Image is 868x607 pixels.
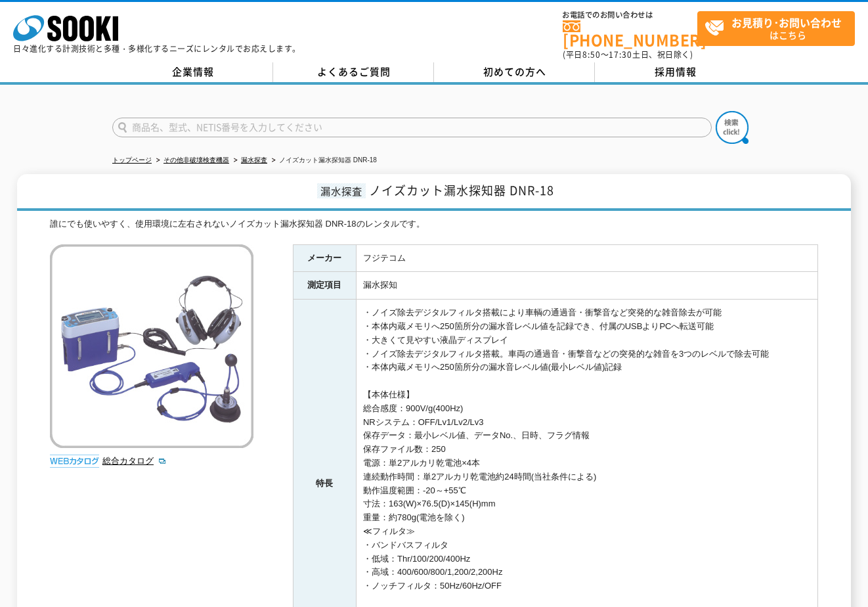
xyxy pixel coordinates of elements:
[716,111,749,144] img: btn_search.png
[356,272,817,300] td: 漏水探知
[112,118,712,137] input: 商品名、型式、NETIS番号を入力してください
[273,62,434,82] a: よくあるご質問
[369,181,554,199] span: ノイズカット漏水探知器 DNR-18
[595,62,756,82] a: 採用情報
[483,64,546,79] span: 初めての方へ
[356,244,817,272] td: フジテコム
[582,49,601,60] span: 8:50
[293,244,356,272] th: メーカー
[241,156,267,164] a: 漏水探査
[293,272,356,300] th: 測定項目
[705,12,854,45] span: はこちら
[563,20,697,47] a: [PHONE_NUMBER]
[50,217,818,231] div: 誰にでも使いやすく、使用環境に左右されないノイズカット漏水探知器 DNR-18のレンタルです。
[563,49,693,60] span: (平日 ～ 土日、祝日除く)
[731,14,842,30] strong: お見積り･お問い合わせ
[112,156,152,164] a: トップページ
[317,183,366,198] span: 漏水探査
[269,154,377,168] li: ノイズカット漏水探知器 DNR-18
[112,62,273,82] a: 企業情報
[13,45,301,53] p: 日々進化する計測技術と多種・多様化するニーズにレンタルでお応えします。
[434,62,595,82] a: 初めての方へ
[50,244,253,448] img: ノイズカット漏水探知器 DNR-18
[563,11,697,19] span: お電話でのお問い合わせは
[163,156,229,164] a: その他非破壊検査機器
[102,456,167,466] a: 総合カタログ
[697,11,855,46] a: お見積り･お問い合わせはこちら
[50,455,99,468] img: webカタログ
[609,49,632,60] span: 17:30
